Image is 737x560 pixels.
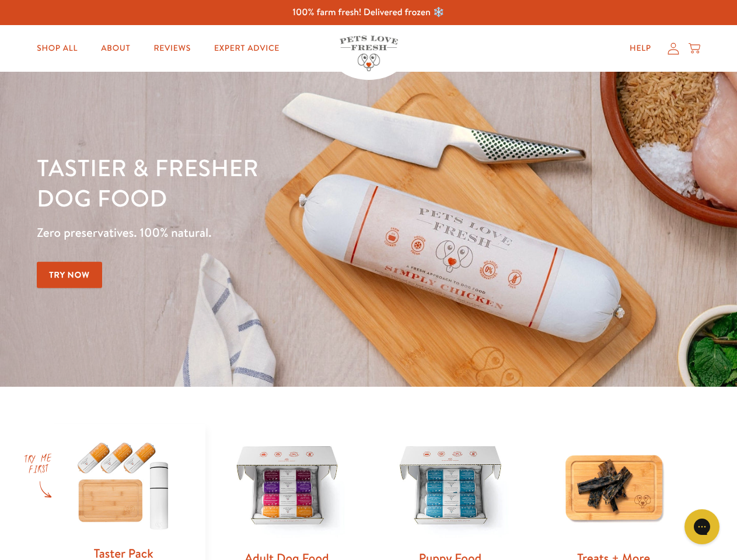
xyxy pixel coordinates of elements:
[144,37,200,60] a: Reviews
[37,222,479,243] p: Zero preservatives. 100% natural.
[205,37,289,60] a: Expert Advice
[37,262,102,288] a: Try Now
[620,37,661,60] a: Help
[27,37,87,60] a: Shop All
[92,37,139,60] a: About
[37,152,479,213] h1: Tastier & fresher dog food
[340,36,398,71] img: Pets Love Fresh
[679,505,725,548] iframe: Gorgias live chat messenger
